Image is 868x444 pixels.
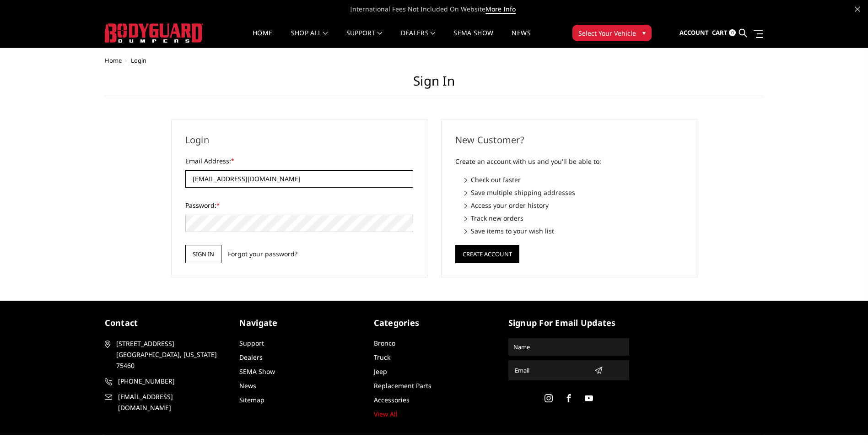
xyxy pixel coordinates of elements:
input: Email [511,363,591,378]
li: Track new orders [464,213,683,223]
h1: Sign in [105,73,764,96]
h5: contact [105,317,226,329]
h5: signup for email updates [508,317,629,329]
li: Save multiple shipping addresses [464,188,683,197]
a: News [239,381,256,390]
span: [STREET_ADDRESS] [GEOGRAPHIC_DATA], [US_STATE] 75460 [116,338,222,371]
input: Sign in [185,245,221,263]
a: Support [346,30,383,48]
iframe: Chat Widget [822,400,868,444]
label: Password: [185,200,413,210]
a: Home [105,56,122,65]
span: [PHONE_NUMBER] [118,376,224,387]
a: Account [679,21,709,45]
label: Email Address: [185,156,413,166]
a: Forgot your password? [228,249,297,259]
a: Dealers [239,353,263,362]
a: Create Account [455,249,519,257]
a: SEMA Show [453,30,493,48]
img: BODYGUARD BUMPERS [105,23,203,43]
span: 0 [729,29,736,36]
a: Replacement Parts [374,381,431,390]
a: Home [253,30,272,48]
a: Dealers [401,30,436,48]
h2: Login [185,133,413,147]
a: [PHONE_NUMBER] [105,376,226,387]
a: [EMAIL_ADDRESS][DOMAIN_NAME] [105,391,226,413]
a: More Info [485,5,516,14]
a: Support [239,339,264,347]
a: Sitemap [239,395,264,404]
li: Save items to your wish list [464,226,683,236]
a: View All [374,410,398,418]
h5: Categories [374,317,495,329]
a: shop all [291,30,328,48]
a: Bronco [374,339,395,347]
a: Accessories [374,395,410,404]
p: Create an account with us and you'll be able to: [455,156,683,167]
h5: Navigate [239,317,360,329]
span: ▾ [642,28,646,38]
a: Jeep [374,367,387,376]
span: Login [131,56,146,65]
button: Create Account [455,245,519,263]
a: Cart 0 [712,21,736,45]
h2: New Customer? [455,133,683,147]
a: Truck [374,353,390,362]
span: [EMAIL_ADDRESS][DOMAIN_NAME] [118,391,224,413]
a: SEMA Show [239,367,275,376]
li: Check out faster [464,175,683,184]
span: Account [679,28,709,37]
span: Select Your Vehicle [578,28,636,38]
button: Select Your Vehicle [572,25,652,41]
a: News [512,30,530,48]
span: Cart [712,28,728,37]
input: Name [510,340,628,354]
li: Access your order history [464,200,683,210]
